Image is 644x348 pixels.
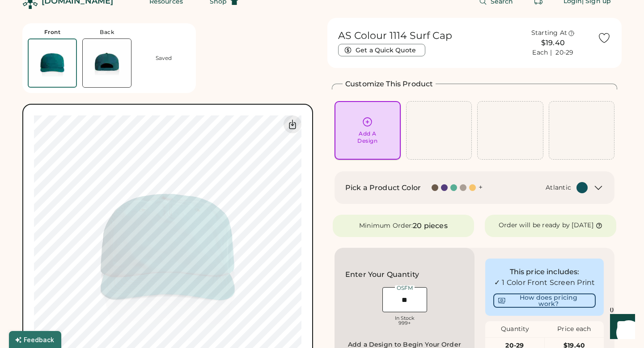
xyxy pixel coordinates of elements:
[29,39,76,87] img: AS Colour 1114 Atlantic Front Thumbnail
[100,29,114,36] div: Back
[493,277,596,288] div: ✓ 1 Color Front Screen Print
[395,285,415,291] div: OSFM
[413,221,447,231] div: 20 pieces
[348,341,461,348] div: Add a Design to Begin Your Order
[284,115,301,133] div: Download Front Mockup
[531,29,568,38] div: Starting At
[382,316,427,326] div: In Stock 999+
[485,325,545,334] div: Quantity
[359,221,413,230] div: Minimum Order:
[156,55,172,62] div: Saved
[514,38,592,48] div: $19.40
[345,79,433,89] h2: Customize This Product
[602,308,640,346] iframe: Front Chat
[44,29,61,36] div: Front
[345,269,419,280] h2: Enter Your Quantity
[357,130,377,144] div: Add A Design
[532,48,573,57] div: Each | 20-29
[546,183,571,192] div: Atlantic
[545,325,604,334] div: Price each
[338,30,452,42] h1: AS Colour 1114 Surf Cap
[83,39,131,87] img: AS Colour 1114 Atlantic Back Thumbnail
[493,293,596,308] button: How does pricing work?
[572,221,593,230] div: [DATE]
[479,182,483,192] div: +
[338,44,425,56] button: Get a Quick Quote
[493,267,596,277] div: This price includes:
[345,182,421,193] h2: Pick a Product Color
[499,221,570,230] div: Order will be ready by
